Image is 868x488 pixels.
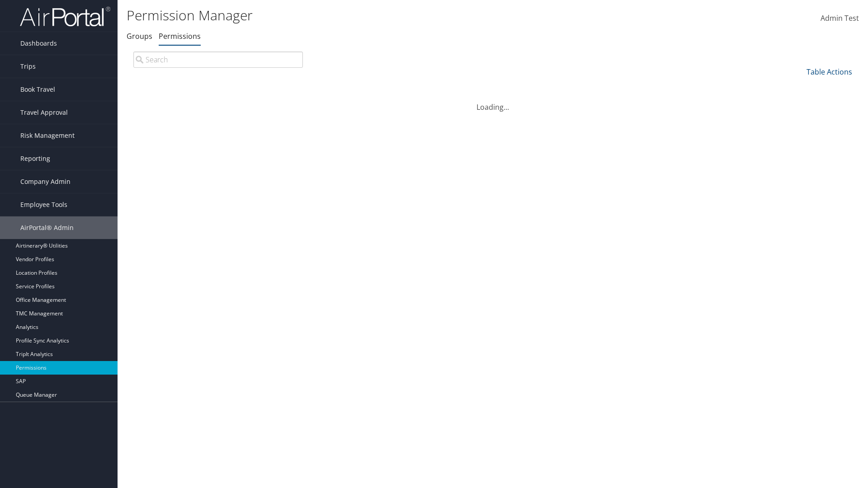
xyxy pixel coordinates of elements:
span: Risk Management [20,124,75,147]
span: Trips [20,55,36,78]
span: Travel Approval [20,101,68,124]
span: Dashboards [20,32,57,55]
a: Admin Test [821,5,859,33]
span: Company Admin [20,170,71,193]
span: Admin Test [821,13,859,23]
a: Permissions [159,31,201,41]
span: Reporting [20,147,50,170]
a: Table Actions [807,67,852,77]
span: AirPortal® Admin [20,216,74,239]
span: Book Travel [20,78,55,101]
a: Groups [127,31,152,41]
span: Employee Tools [20,193,67,216]
input: Search [133,52,303,68]
div: Loading... [127,91,859,113]
h1: Permission Manager [127,6,615,25]
img: airportal-logo.png [20,6,110,27]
